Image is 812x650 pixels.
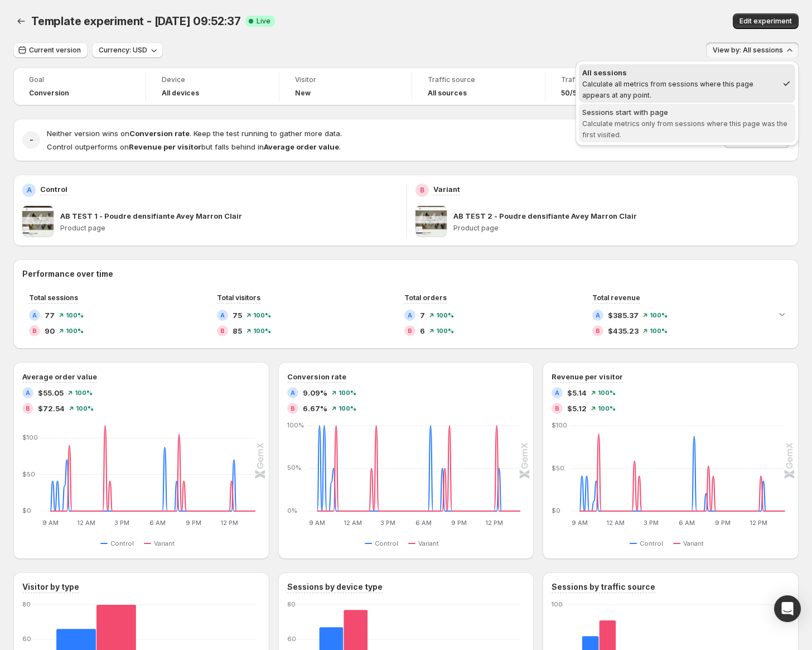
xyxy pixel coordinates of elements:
[552,581,655,593] h3: Sessions by traffic source
[552,421,567,429] text: $100
[567,387,587,398] span: $5.14
[75,389,93,396] span: 100%
[38,387,64,398] span: $55.05
[29,74,130,99] a: GoalConversion
[13,13,29,29] button: Back
[26,389,30,396] h2: A
[453,210,637,222] p: AB TEST 2 - Poudre densifiante Avey Marron Clair
[92,42,163,58] button: Currency: USD
[598,405,616,412] span: 100%
[555,405,559,412] h2: B
[679,519,695,527] text: 6 AM
[257,17,270,26] span: Live
[38,403,65,414] span: $72.54
[295,75,396,84] span: Visitor
[27,186,32,195] h2: A
[22,507,31,514] text: $0
[582,119,787,139] span: Calculate metrics only from sessions where this page was the first visited.
[428,74,529,99] a: Traffic sourceAll sources
[408,312,412,319] h2: A
[100,537,138,550] button: Control
[233,310,242,321] span: 75
[552,464,564,472] text: $50
[220,312,225,319] h2: A
[572,519,588,527] text: 9 AM
[453,224,790,233] p: Product page
[149,519,166,527] text: 6 AM
[552,507,560,514] text: $0
[287,371,346,382] h3: Conversion rate
[582,67,777,78] div: All sessions
[287,635,296,643] text: 60
[47,129,342,138] span: Neither version wins on . Keep the test running to gather more data.
[706,42,799,58] button: View by: All sessions
[29,89,69,98] span: Conversion
[29,293,78,302] span: Total sessions
[561,75,662,84] span: Traffic split
[30,134,33,146] h2: -
[114,519,129,527] text: 3 PM
[408,537,443,550] button: Variant
[22,581,79,593] h3: Visitor by type
[32,312,37,319] h2: A
[344,519,362,527] text: 12 AM
[22,635,31,643] text: 60
[650,312,668,319] span: 100%
[42,519,59,527] text: 9 AM
[561,89,582,98] span: 50/50
[77,519,95,527] text: 12 AM
[750,519,768,527] text: 12 PM
[40,184,67,195] p: Control
[47,142,341,151] span: Control outperforms on but falls behind in .
[303,387,327,398] span: 9.09%
[186,519,201,527] text: 9 PM
[433,184,460,195] p: Variant
[339,405,356,412] span: 100%
[630,537,668,550] button: Control
[596,312,600,319] h2: A
[22,206,54,237] img: AB TEST 1 - Poudre densifiante Avey Marron Clair
[683,539,704,548] span: Variant
[220,519,238,527] text: 12 PM
[673,537,708,550] button: Variant
[774,595,801,622] div: Open Intercom Messenger
[404,293,447,302] span: Total orders
[592,293,640,302] span: Total revenue
[129,142,201,151] strong: Revenue per visitor
[287,600,296,608] text: 80
[253,312,271,319] span: 100%
[66,312,84,319] span: 100%
[733,13,799,29] button: Edit experiment
[608,325,639,336] span: $435.23
[110,539,134,548] span: Control
[644,519,659,527] text: 3 PM
[420,325,425,336] span: 6
[428,89,467,98] h4: All sources
[561,74,662,99] a: Traffic split50/50
[162,89,199,98] h4: All devices
[22,600,31,608] text: 80
[29,75,130,84] span: Goal
[66,328,84,334] span: 100%
[420,186,424,195] h2: B
[295,74,396,99] a: VisitorNew
[32,328,37,334] h2: B
[555,389,559,396] h2: A
[220,328,225,334] h2: B
[415,519,432,527] text: 6 AM
[415,206,447,237] img: AB TEST 2 - Poudre densifiante Avey Marron Clair
[13,42,88,58] button: Current version
[774,306,790,322] button: Expand chart
[29,46,81,55] span: Current version
[640,539,663,548] span: Control
[309,519,325,527] text: 9 AM
[22,268,790,280] h2: Performance over time
[154,539,175,548] span: Variant
[264,142,339,151] strong: Average order value
[162,75,263,84] span: Device
[339,389,356,396] span: 100%
[582,107,792,118] div: Sessions start with page
[598,389,616,396] span: 100%
[22,371,97,382] h3: Average order value
[408,328,412,334] h2: B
